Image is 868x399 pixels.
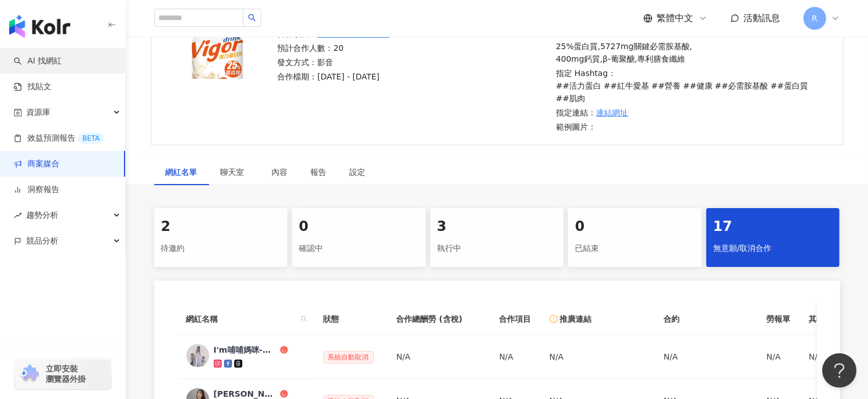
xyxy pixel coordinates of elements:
p: 預計合作人數：20 [278,42,390,54]
div: 3 [437,217,557,237]
div: I'm哺哺媽咪-哺媽育兒生活 [214,344,278,356]
a: 效益預測報告BETA [14,133,104,144]
div: 報告 [311,166,327,178]
td: N/A [655,335,758,379]
div: 2 [161,217,281,237]
img: chrome extension [18,365,41,383]
span: R [812,12,818,25]
div: 無意願/取消合作 [713,239,833,258]
span: search [298,310,310,328]
p: ##蛋白質 [770,79,807,92]
span: 網紅名稱 [186,313,296,325]
a: 找貼文 [14,81,51,93]
div: 已結束 [575,239,695,258]
div: 設定 [350,166,366,178]
div: 待邀約 [161,239,281,258]
a: 連結網址 [596,106,628,119]
p: 發文方式：影音 [278,56,390,69]
p: 指定連結： [556,106,828,119]
td: N/A [541,335,655,379]
div: 0 [575,217,695,237]
img: 活力蛋白配方營養素 [163,17,274,79]
span: 聊天室 [221,168,249,176]
p: 合作檔期：[DATE] - [DATE] [278,70,390,83]
td: N/A [387,335,490,379]
span: exclamation-circle [550,315,558,323]
div: 執行中 [437,239,557,258]
a: 洞察報告 [14,184,59,195]
div: 網紅名單 [166,166,198,178]
p: ##活力蛋白 [556,79,601,92]
th: 勞報單 [758,304,800,335]
th: 合作項目 [490,304,541,335]
span: rise [14,212,22,220]
img: logo [9,15,70,38]
div: 內容 [272,166,288,178]
span: 競品分析 [26,228,58,254]
p: 指定 Hashtag： [556,67,828,105]
div: N/A [767,350,791,363]
a: 商案媒合 [14,158,59,170]
img: KOL Avatar [186,344,209,367]
div: 0 [299,217,419,237]
p: ##肌肉 [556,92,585,105]
span: 繁體中文 [657,12,694,25]
a: searchAI 找網紅 [14,55,62,67]
div: 17 [713,217,833,237]
span: search [301,316,307,322]
span: 立即安裝 瀏覽器外掛 [46,364,86,384]
th: 合作總酬勞 (含稅) [387,304,490,335]
p: ##紅牛愛基 [603,79,649,92]
p: ##必需胺基酸 [715,79,768,92]
a: chrome extension立即安裝 瀏覽器外掛 [15,358,111,389]
div: 推廣連結 [550,313,646,325]
p: 範例圖片： [556,121,828,133]
th: 合約 [655,304,758,335]
div: 確認中 [299,239,419,258]
td: N/A [490,335,541,379]
iframe: Help Scout Beacon - Open [822,353,857,388]
p: ##健康 [683,79,712,92]
span: 活動訊息 [744,13,781,23]
span: 趨勢分析 [26,202,58,228]
span: 系統自動取消 [323,351,374,364]
th: 狀態 [314,304,387,335]
p: ##營養 [651,79,681,92]
span: 資源庫 [26,99,50,125]
span: search [248,14,256,22]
